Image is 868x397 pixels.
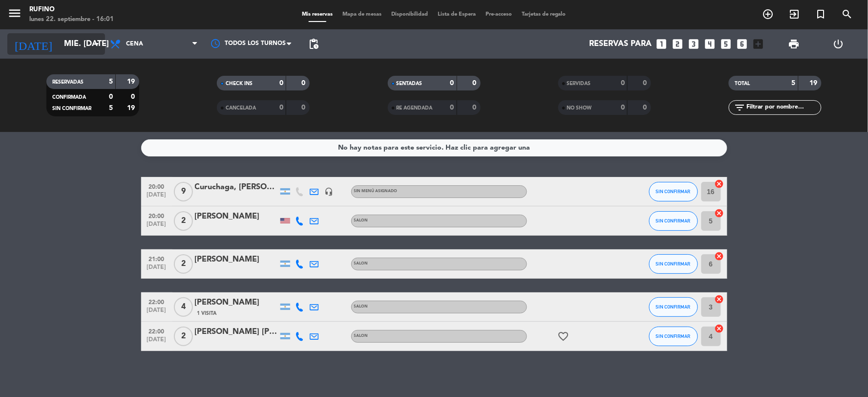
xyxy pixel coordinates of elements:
span: SERVIDAS [567,81,591,86]
strong: 0 [643,80,649,87]
strong: 0 [279,80,283,87]
span: Pre-acceso [481,12,517,17]
div: LOG OUT [816,29,861,59]
strong: 0 [279,104,283,111]
span: Tarjetas de regalo [517,12,571,17]
i: looks_5 [720,38,733,50]
i: power_settings_new [832,38,844,50]
span: CANCELADA [226,106,256,110]
button: SIN CONFIRMAR [649,211,698,231]
i: add_circle_outline [762,8,774,20]
span: print [788,38,800,50]
span: [DATE] [145,336,169,348]
i: [DATE] [7,33,59,55]
span: SIN CONFIRMAR [656,333,691,339]
div: Rufino [29,5,114,15]
i: looks_one [656,38,668,50]
span: RESERVADAS [52,80,84,85]
span: TOTAL [735,81,750,86]
i: looks_4 [704,38,717,50]
strong: 5 [109,105,113,111]
i: cancel [715,208,724,218]
span: 4 [174,297,193,317]
span: 20:00 [145,180,169,192]
i: looks_3 [688,38,700,50]
span: SENTADAS [397,81,423,86]
span: pending_actions [308,38,319,50]
strong: 0 [302,80,308,87]
input: Filtrar por nombre... [745,102,821,113]
strong: 0 [472,104,478,111]
strong: 19 [127,78,137,85]
span: NO SHOW [567,106,592,110]
span: Sin menú asignado [354,189,398,193]
i: exit_to_app [789,8,801,20]
span: SIN CONFIRMAR [656,261,691,266]
strong: 0 [109,93,113,100]
div: [PERSON_NAME] [195,296,278,309]
div: [PERSON_NAME] [PERSON_NAME] [195,326,278,338]
span: Lista de Espera [433,12,481,17]
i: cancel [715,294,724,304]
span: [DATE] [145,221,169,232]
span: SIN CONFIRMAR [52,106,91,111]
strong: 0 [131,93,137,100]
div: [PERSON_NAME] [195,253,278,266]
span: 2 [174,211,193,231]
i: turned_in_not [815,8,827,20]
span: RE AGENDADA [397,106,433,110]
span: 21:00 [145,253,169,264]
div: No hay notas para este servicio. Haz clic para agregar una [338,142,530,154]
i: add_box [752,38,765,50]
span: Mapa de mesas [338,12,386,17]
strong: 19 [810,80,820,87]
button: SIN CONFIRMAR [649,327,698,346]
i: cancel [715,251,724,261]
span: Mis reservas [297,12,338,17]
button: menu [7,6,22,24]
div: [PERSON_NAME] [195,210,278,223]
strong: 5 [792,80,796,87]
span: [DATE] [145,307,169,318]
div: Curuchaga, [PERSON_NAME] (abonaron seña de $10.000) [195,181,278,194]
i: filter_list [734,102,745,113]
strong: 0 [302,104,308,111]
span: SIN CONFIRMAR [656,189,691,194]
i: looks_two [672,38,684,50]
i: search [842,8,853,20]
i: looks_6 [736,38,749,50]
span: 2 [174,327,193,346]
i: menu [7,6,22,21]
strong: 0 [450,80,454,87]
span: 2 [174,254,193,274]
span: SALON [354,219,368,222]
span: 22:00 [145,296,169,307]
span: 1 Visita [197,309,217,317]
div: lunes 22. septiembre - 16:01 [29,15,114,24]
strong: 5 [109,78,113,85]
span: Cena [126,41,143,47]
i: favorite_border [558,331,570,342]
span: SALON [354,334,368,338]
span: SIN CONFIRMAR [656,218,691,223]
button: SIN CONFIRMAR [649,254,698,274]
span: 20:00 [145,210,169,221]
span: Disponibilidad [386,12,433,17]
button: SIN CONFIRMAR [649,182,698,201]
span: 22:00 [145,325,169,336]
span: SIN CONFIRMAR [656,304,691,309]
span: 9 [174,182,193,201]
span: SALON [354,262,368,265]
i: headset_mic [325,187,334,196]
button: SIN CONFIRMAR [649,297,698,317]
strong: 0 [621,104,625,111]
span: CHECK INS [226,81,253,86]
strong: 0 [643,104,649,111]
i: cancel [715,179,724,189]
span: [DATE] [145,192,169,203]
i: cancel [715,324,724,333]
strong: 19 [127,105,137,111]
strong: 0 [472,80,478,87]
span: SALON [354,305,368,309]
span: CONFIRMADA [52,95,86,100]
